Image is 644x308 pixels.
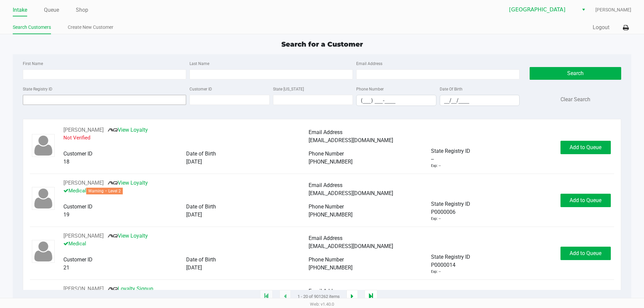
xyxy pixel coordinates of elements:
[570,144,601,150] span: Add to Queue
[356,86,384,92] label: Phone Number
[44,5,59,15] a: Queue
[309,235,342,241] span: Email Address
[440,95,520,106] kendo-maskedtextbox: Format: MM/DD/YYYY
[108,127,148,133] a: View Loyalty
[431,201,470,207] span: State Registry ID
[431,269,441,275] div: Exp: --
[108,180,148,186] a: View Loyalty
[440,95,520,106] input: Format: MM/DD/YYYY
[309,243,393,249] span: [EMAIL_ADDRESS][DOMAIN_NAME]
[186,150,216,157] span: Date of Birth
[431,148,470,154] span: State Registry ID
[530,67,621,80] button: Search
[309,288,342,294] span: Email Address
[431,163,441,169] div: Exp: --
[108,233,148,239] a: View Loyalty
[108,286,153,292] a: Loyalty Signup
[310,302,334,307] span: Web: v1.40.0
[186,264,202,271] span: [DATE]
[309,190,393,196] span: [EMAIL_ADDRESS][DOMAIN_NAME]
[309,137,393,143] span: [EMAIL_ADDRESS][DOMAIN_NAME]
[63,126,104,134] button: See customer info
[63,256,93,263] span: Customer ID
[560,194,611,207] button: Add to Queue
[273,86,304,92] label: State [US_STATE]
[570,250,601,256] span: Add to Queue
[356,95,436,106] kendo-maskedtextbox: Format: (999) 999-9999
[63,240,309,248] p: Medical
[190,61,209,67] label: Last Name
[509,6,575,14] span: [GEOGRAPHIC_DATA]
[346,290,358,303] app-submit-button: Next
[357,95,436,106] input: Format: (999) 999-9999
[431,254,470,260] span: State Registry ID
[13,5,27,15] a: Intake
[281,40,363,48] span: Search for a Customer
[560,141,611,154] button: Add to Queue
[593,23,609,32] button: Logout
[595,6,631,13] span: [PERSON_NAME]
[356,61,382,67] label: Email Address
[309,264,353,271] span: [PHONE_NUMBER]
[23,61,43,67] label: First Name
[63,264,69,271] span: 21
[68,23,113,32] a: Create New Customer
[186,256,216,263] span: Date of Birth
[76,5,88,15] a: Shop
[309,150,344,157] span: Phone Number
[431,208,455,216] span: P0000006
[13,23,51,32] a: Search Customers
[63,232,104,240] button: See customer info
[63,134,309,142] p: Not Verified
[279,290,291,303] app-submit-button: Previous
[431,216,441,222] div: Exp: --
[560,96,590,104] button: Clear Search
[63,187,309,195] p: Medical
[63,159,69,165] span: 18
[309,182,342,188] span: Email Address
[86,188,123,194] span: Warning – Level 2
[260,290,273,303] app-submit-button: Move to first page
[63,203,93,210] span: Customer ID
[309,159,353,165] span: [PHONE_NUMBER]
[570,197,601,203] span: Add to Queue
[309,256,344,263] span: Phone Number
[309,203,344,210] span: Phone Number
[440,86,463,92] label: Date Of Birth
[365,290,377,303] app-submit-button: Move to last page
[309,129,342,135] span: Email Address
[63,150,93,157] span: Customer ID
[579,4,588,16] button: Select
[23,86,52,92] label: State Registry ID
[309,211,353,218] span: [PHONE_NUMBER]
[560,247,611,260] button: Add to Queue
[431,155,434,163] span: --
[186,203,216,210] span: Date of Birth
[186,211,202,218] span: [DATE]
[63,285,104,293] button: See customer info
[298,293,340,300] span: 1 - 20 of 901262 items
[63,179,104,187] button: See customer info
[186,159,202,165] span: [DATE]
[431,261,455,269] span: P0000014
[63,211,69,218] span: 19
[190,86,212,92] label: Customer ID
